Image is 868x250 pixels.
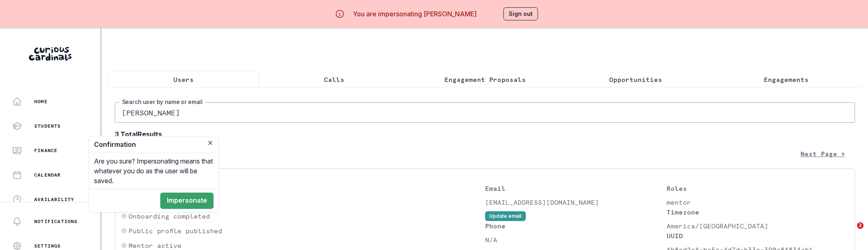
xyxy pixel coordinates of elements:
button: Next Page > [791,146,855,162]
div: Are you sure? Impersonating means that whatever you do as the user will be saved. [89,153,219,189]
img: Curious Cardinals Logo [29,47,72,61]
p: Students [34,123,61,129]
span: 2 [857,222,864,229]
p: Users [173,75,194,84]
p: You are impersonating [PERSON_NAME] [353,9,477,19]
p: America/[GEOGRAPHIC_DATA] [667,221,848,231]
p: Roles [667,184,848,193]
iframe: Intercom live chat [840,222,860,242]
p: UUID [667,231,848,241]
p: Availability [34,196,74,203]
header: Confirmation [89,136,219,153]
p: Onboarding completed [129,211,210,221]
b: 3 Total Results [115,129,855,139]
p: Phone [485,221,667,231]
p: Public profile published [129,226,222,236]
button: Impersonate [160,192,214,209]
p: Engagement Proposals [444,75,526,84]
p: Email [485,184,667,193]
p: [EMAIL_ADDRESS][DOMAIN_NAME] [485,197,667,207]
p: mentor [667,197,848,207]
p: Calendar [34,172,61,178]
button: Sign out [503,7,538,20]
p: Finance [34,147,57,154]
p: Calls [324,75,344,84]
button: Update email [485,211,526,221]
p: Opportunities [609,75,662,84]
p: Notifications [34,218,78,225]
p: Home [34,98,48,105]
p: Engagements [764,75,809,84]
p: Timezone [667,207,848,217]
p: N/A [485,235,667,245]
button: Close [206,138,215,148]
p: Settings [34,243,61,249]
